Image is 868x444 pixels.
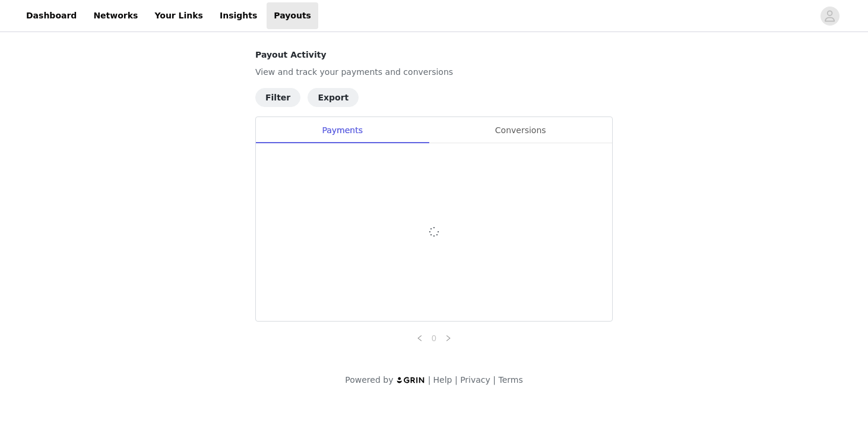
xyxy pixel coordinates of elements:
[396,376,426,384] img: logo
[493,375,496,385] span: |
[428,375,431,385] span: |
[256,117,429,144] div: Payments
[416,335,423,342] i: icon: left
[19,2,84,29] a: Dashboard
[498,375,522,385] a: Terms
[427,331,441,345] li: 0
[86,2,145,29] a: Networks
[433,375,452,385] a: Help
[255,88,300,107] button: Filter
[308,88,359,107] button: Export
[441,331,455,345] li: Next Page
[429,117,612,144] div: Conversions
[267,2,318,29] a: Payouts
[427,332,441,345] a: 0
[824,7,835,26] div: avatar
[345,375,393,385] span: Powered by
[460,375,490,385] a: Privacy
[213,2,264,29] a: Insights
[445,335,452,342] i: icon: right
[255,66,613,78] p: View and track your payments and conversions
[255,49,613,61] h4: Payout Activity
[147,2,210,29] a: Your Links
[413,331,427,345] li: Previous Page
[455,375,458,385] span: |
